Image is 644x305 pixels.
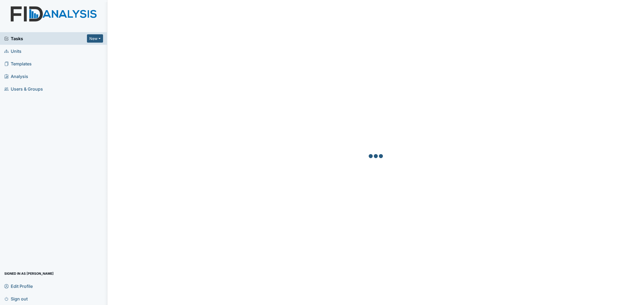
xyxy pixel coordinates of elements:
[4,282,33,290] span: Edit Profile
[4,72,28,80] span: Analysis
[4,295,28,303] span: Sign out
[4,269,54,278] span: Signed in as [PERSON_NAME]
[4,85,43,93] span: Users & Groups
[4,47,21,55] span: Units
[4,35,87,42] a: Tasks
[87,34,103,43] button: New
[4,59,32,68] span: Templates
